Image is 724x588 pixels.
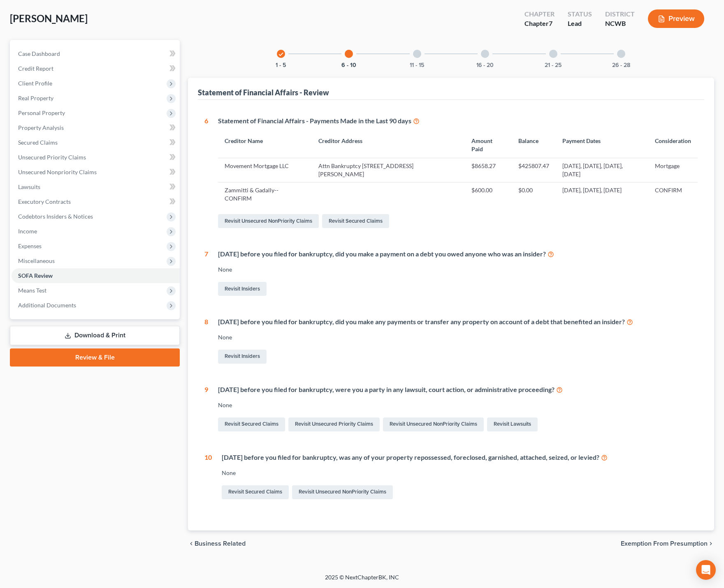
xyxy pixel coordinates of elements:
[198,88,329,97] div: Statement of Financial Affairs - Review
[524,19,555,28] div: Chapter
[556,132,648,158] th: Payment Dates
[512,132,556,158] th: Balance
[18,287,46,294] span: Means Test
[10,348,180,367] a: Review & File
[218,385,698,394] div: [DATE] before you filed for bankruptcy, were you a party in any lawsuit, court action, or adminis...
[288,417,380,431] a: Revisit Unsecured Priority Claims
[218,317,698,327] div: [DATE] before you filed for bankruptcy, did you make any payments or transfer any property on acc...
[18,109,65,116] span: Personal Property
[648,182,698,206] td: CONFIRM
[545,62,562,68] button: 21 - 25
[18,80,52,87] span: Client Profile
[612,62,630,68] button: 26 - 28
[383,417,484,431] a: Revisit Unsecured NonPriority Claims
[12,268,180,283] a: SOFA Review
[648,9,704,28] button: Preview
[188,540,246,547] button: chevron_left Business Related
[204,249,208,297] div: 7
[18,65,53,72] span: Credit Report
[18,50,60,57] span: Case Dashboard
[10,326,180,345] a: Download & Print
[218,282,267,296] a: Revisit Insiders
[12,135,180,150] a: Secured Claims
[218,182,312,206] td: Zammitti & Gadally--CONFIRM
[204,116,208,230] div: 6
[218,350,267,364] a: Revisit Insiders
[218,333,698,341] div: None
[312,132,465,158] th: Creditor Address
[648,132,698,158] th: Consideration
[222,453,698,462] div: [DATE] before you filed for bankruptcy, was any of your property repossessed, foreclosed, garnish...
[218,116,698,126] div: Statement of Financial Affairs - Payments Made in the Last 90 days
[621,540,714,547] button: Exemption from Presumption chevron_right
[18,213,93,220] span: Codebtors Insiders & Notices
[568,9,592,19] div: Status
[218,132,312,158] th: Creditor Name
[18,228,37,235] span: Income
[410,62,424,68] button: 11 - 15
[18,154,86,161] span: Unsecured Priority Claims
[549,19,552,27] span: 7
[204,453,212,501] div: 10
[204,317,208,365] div: 8
[487,417,538,431] a: Revisit Lawsuits
[621,540,708,547] span: Exemption from Presumption
[12,165,180,180] a: Unsecured Nonpriority Claims
[341,62,356,68] button: 6 - 10
[696,560,716,580] div: Open Intercom Messenger
[128,573,596,588] div: 2025 © NextChapterBK, INC
[12,46,180,61] a: Case Dashboard
[218,158,312,182] td: Movement Mortgage LLC
[18,95,53,101] span: Real Property
[12,194,180,209] a: Executory Contracts
[12,180,180,194] a: Lawsuits
[18,242,42,249] span: Expenses
[292,485,393,499] a: Revisit Unsecured NonPriority Claims
[222,485,289,499] a: Revisit Secured Claims
[222,469,698,477] div: None
[512,158,556,182] td: $425807.47
[18,198,71,205] span: Executory Contracts
[12,150,180,165] a: Unsecured Priority Claims
[195,540,246,547] span: Business Related
[12,120,180,135] a: Property Analysis
[18,124,64,131] span: Property Analysis
[18,183,40,190] span: Lawsuits
[465,132,512,158] th: Amount Paid
[605,19,635,28] div: NCWB
[18,272,53,279] span: SOFA Review
[188,540,195,547] i: chevron_left
[18,139,58,146] span: Secured Claims
[556,182,648,206] td: [DATE], [DATE], [DATE]
[648,158,698,182] td: Mortgage
[524,9,555,19] div: Chapter
[18,302,76,309] span: Additional Documents
[218,214,319,228] a: Revisit Unsecured NonPriority Claims
[218,249,698,259] div: [DATE] before you filed for bankruptcy, did you make a payment on a debt you owed anyone who was ...
[204,385,208,433] div: 9
[322,214,389,228] a: Revisit Secured Claims
[278,51,284,57] i: check
[18,168,97,175] span: Unsecured Nonpriority Claims
[556,158,648,182] td: [DATE], [DATE], [DATE], [DATE]
[18,257,55,264] span: Miscellaneous
[218,417,285,431] a: Revisit Secured Claims
[512,182,556,206] td: $0.00
[218,265,698,274] div: None
[465,182,512,206] td: $600.00
[218,401,698,409] div: None
[708,540,714,547] i: chevron_right
[12,61,180,76] a: Credit Report
[276,62,286,68] button: 1 - 5
[312,158,465,182] td: Attn Bankruptcy [STREET_ADDRESS][PERSON_NAME]
[10,12,88,24] span: [PERSON_NAME]
[465,158,512,182] td: $8658.27
[605,9,635,19] div: District
[476,62,494,68] button: 16 - 20
[568,19,592,28] div: Lead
